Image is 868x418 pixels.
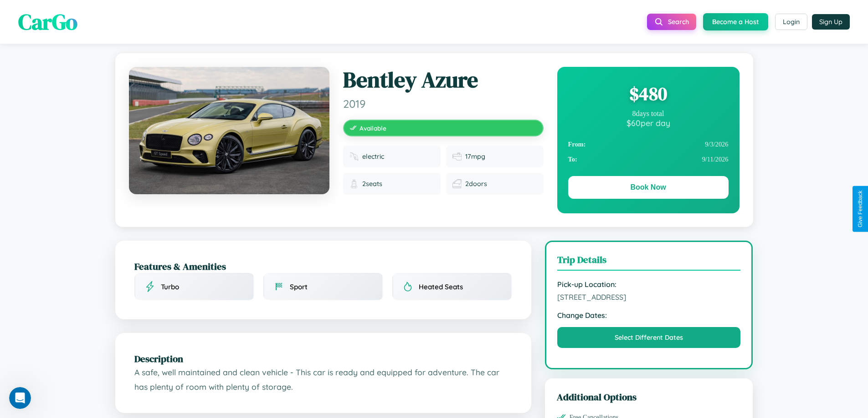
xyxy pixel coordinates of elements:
h1: Bentley Azure [343,67,544,93]
span: 2 seats [362,180,382,188]
div: $ 60 per day [568,118,729,128]
button: Select Different Dates [557,327,741,348]
h3: Trip Details [557,253,741,271]
button: Become a Host [703,13,768,30]
span: Turbo [161,282,179,291]
strong: To: [568,156,577,163]
button: Book Now [568,176,729,199]
span: 2 doors [465,180,487,188]
div: 9 / 3 / 2026 [568,137,729,152]
span: CarGo [18,7,77,37]
h2: Features & Amenities [134,260,512,273]
img: Fuel type [349,152,359,161]
strong: Change Dates: [557,311,741,320]
span: [STREET_ADDRESS] [557,292,741,302]
strong: Pick-up Location: [557,280,741,289]
h3: Additional Options [557,390,741,403]
button: Sign Up [812,14,850,30]
strong: From: [568,141,586,148]
h2: Description [134,352,512,365]
div: Give Feedback [857,191,863,227]
div: $ 480 [568,81,729,106]
iframe: Intercom live chat [9,387,31,409]
img: Doors [452,179,462,188]
span: 17 mpg [465,152,485,161]
p: A safe, well maintained and clean vehicle - This car is ready and equipped for adventure. The car... [134,365,512,394]
span: electric [362,152,384,161]
img: Bentley Azure 2019 [129,67,329,194]
span: Heated Seats [419,282,463,291]
span: Sport [290,282,308,291]
img: Fuel efficiency [452,152,462,161]
span: Search [668,18,689,26]
button: Search [647,14,696,30]
span: Available [360,124,386,132]
div: 8 days total [568,110,729,118]
div: 9 / 11 / 2026 [568,152,729,167]
button: Login [775,14,807,30]
img: Seats [349,179,359,188]
span: 2019 [343,97,544,111]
